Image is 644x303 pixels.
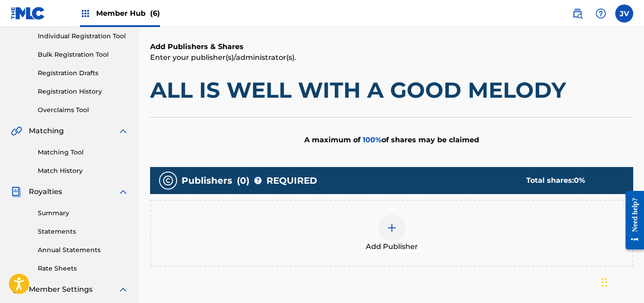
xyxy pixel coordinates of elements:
[266,174,317,187] span: REQUIRED
[118,284,129,295] img: expand
[182,174,232,187] span: Publishers
[38,208,129,218] a: Summary
[599,260,644,303] iframe: Chat Widget
[38,166,129,176] a: Match History
[237,174,249,187] span: ( 0 )
[38,105,129,115] a: Overclaims Tool
[150,117,633,163] div: A maximum of of shares may be claimed
[526,175,615,186] div: Total shares:
[592,5,610,23] div: Help
[80,8,91,19] img: Top Rightsholders
[29,186,62,197] span: Royalties
[150,52,633,63] p: Enter your publisher(s)/administrator(s).
[366,241,418,252] span: Add Publisher
[568,5,586,23] a: Public Search
[118,186,129,197] img: expand
[96,8,160,18] span: Member Hub
[11,186,22,197] img: Royalties
[602,269,607,296] div: Drag
[38,50,129,59] a: Bulk Registration Tool
[29,284,93,295] span: Member Settings
[150,41,633,52] h6: Add Publishers & Shares
[615,5,633,23] div: User Menu
[38,264,129,273] a: Rate Sheets
[38,227,129,236] a: Statements
[163,175,173,186] img: publishers
[38,245,129,255] a: Annual Statements
[574,176,585,185] span: 0 %
[363,136,382,144] span: 100 %
[572,8,583,19] img: search
[38,32,129,41] a: Individual Registration Tool
[619,184,644,257] iframe: Resource Center
[150,77,633,104] h1: ALL IS WELL WITH A GOOD MELODY
[386,222,397,233] img: add
[38,148,129,157] a: Matching Tool
[254,177,262,184] span: ?
[11,7,45,20] img: MLC Logo
[38,87,129,96] a: Registration History
[118,126,129,136] img: expand
[29,126,64,136] span: Matching
[38,68,129,78] a: Registration Drafts
[11,126,22,136] img: Matching
[595,8,606,19] img: help
[150,9,160,18] span: (6)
